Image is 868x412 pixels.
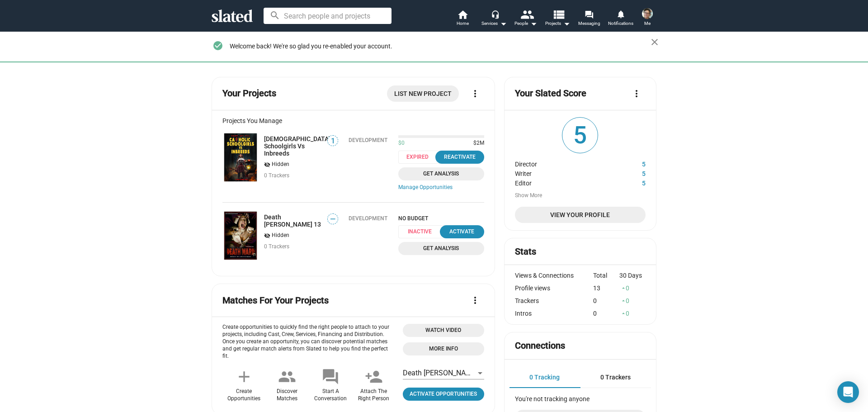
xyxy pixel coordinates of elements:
[642,8,653,19] img: Todd Nunes
[644,18,651,29] span: Me
[222,294,329,307] mat-card-title: Matches For Your Projects
[515,246,536,258] mat-card-title: Stats
[349,137,387,143] div: Development
[561,18,572,29] mat-icon: arrow_drop_down
[235,368,253,386] mat-icon: add
[522,207,638,223] span: View Your Profile
[515,177,612,187] dt: Editor
[585,10,593,19] mat-icon: forum
[398,184,484,191] a: Manage Opportunities
[398,225,447,238] span: Inactive
[520,8,533,21] mat-icon: people
[349,215,387,222] div: Development
[264,161,270,169] mat-icon: visibility_off
[408,344,479,354] span: More Info
[447,9,478,29] a: Home
[403,324,484,337] button: Open 'Opportunities Intro Video' dialog
[515,207,646,223] a: View Your Profile
[573,9,605,29] a: Messaging
[435,151,484,164] button: Reactivate
[515,340,565,352] mat-card-title: Connections
[605,9,637,29] a: Notifications
[222,210,259,262] a: Death Ward 13
[408,326,479,335] span: Watch Video
[837,381,859,403] div: Open Intercom Messenger
[272,232,289,239] span: Hidden
[264,243,289,250] span: 0 Trackers
[631,88,642,99] mat-icon: more_vert
[514,18,537,29] div: People
[224,133,257,182] img: Catholic Schoolgirls Vs Inbreeds
[264,232,270,240] mat-icon: visibility_off
[358,388,389,403] div: Attach The Right Person
[457,9,468,20] mat-icon: home
[552,8,565,21] mat-icon: view_list
[612,177,646,187] dd: 5
[470,295,481,306] mat-icon: more_vert
[403,369,488,377] span: Death [PERSON_NAME] 13
[515,284,594,292] div: Profile views
[398,215,484,222] span: NO BUDGET
[515,297,594,304] div: Trackers
[510,9,542,29] button: People
[470,88,481,99] mat-icon: more_vert
[398,151,443,164] span: Expired
[542,9,573,29] button: Projects
[394,85,452,102] span: List New Project
[593,284,619,292] div: 13
[608,18,633,29] span: Notifications
[515,192,542,199] button: Show More
[321,368,340,386] mat-icon: forum
[398,140,405,147] span: $0
[398,242,484,255] a: Get Analysis
[612,168,646,177] dd: 5
[481,18,507,29] div: Services
[328,215,338,223] span: —
[264,135,330,157] a: [DEMOGRAPHIC_DATA] Schoolgirls Vs Inbreeds
[616,9,625,18] mat-icon: notifications
[222,117,484,124] div: Projects You Manage
[562,118,598,153] span: 5
[491,10,499,18] mat-icon: headset_mic
[515,158,612,168] dt: Director
[222,132,259,184] a: Catholic Schoolgirls Vs Inbreeds
[619,297,646,304] div: 0
[365,368,383,386] mat-icon: person_add
[457,18,469,29] span: Home
[403,342,484,355] a: Open 'More info' dialog with information about Opportunities
[314,388,347,403] div: Start A Conversation
[403,388,484,401] a: Click to open project profile page opportunities tab
[620,285,627,291] mat-icon: arrow_drop_up
[593,310,619,317] div: 0
[600,374,631,381] span: 0 Trackers
[620,310,627,317] mat-icon: arrow_drop_up
[264,172,289,179] span: 0 Trackers
[515,168,612,177] dt: Writer
[619,310,646,317] div: 0
[528,18,539,29] mat-icon: arrow_drop_down
[515,87,586,99] mat-card-title: Your Slated Score
[440,225,484,238] button: Activate
[404,169,479,179] span: Get Analysis
[222,87,276,99] mat-card-title: Your Projects
[441,152,479,162] div: Reactivate
[406,389,481,399] span: Activate Opportunities
[620,298,627,304] mat-icon: arrow_drop_up
[593,297,619,304] div: 0
[545,18,570,29] span: Projects
[578,18,600,29] span: Messaging
[277,388,297,403] div: Discover Matches
[264,8,392,24] input: Search people and projects
[387,85,459,102] a: List New Project
[470,140,484,147] span: $2M
[515,272,594,279] div: Views & Connections
[515,395,590,403] span: You're not tracking anyone
[649,37,660,47] mat-icon: close
[222,324,396,360] p: Create opportunities to quickly find the right people to attach to your projects, including Cast,...
[212,40,223,51] mat-icon: check_circle
[230,40,651,52] div: Welcome back! We're so glad you re-enabled your account.
[278,368,296,386] mat-icon: people
[328,137,338,146] span: 1
[619,272,646,279] div: 30 Days
[272,161,289,168] span: Hidden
